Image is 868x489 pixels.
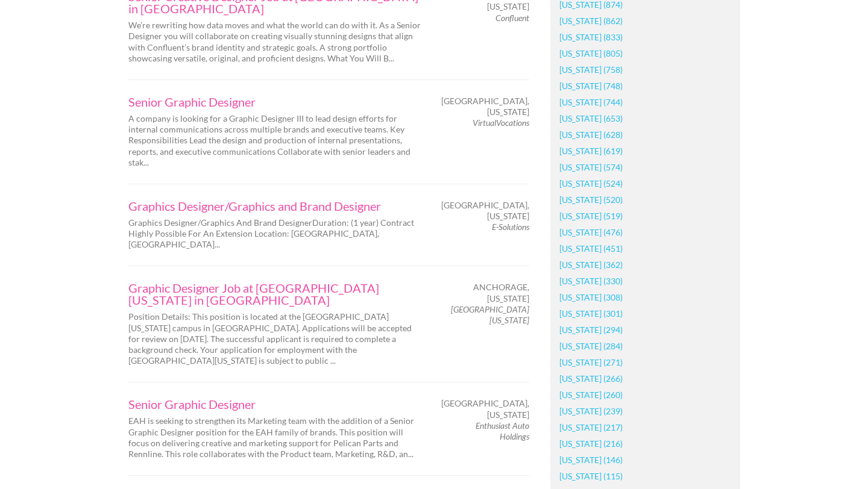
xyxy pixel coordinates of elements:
[559,322,623,338] a: [US_STATE] (294)
[559,273,623,289] a: [US_STATE] (330)
[128,398,424,410] a: Senior Graphic Designer
[559,240,623,257] a: [US_STATE] (451)
[559,13,623,29] a: [US_STATE] (862)
[559,338,623,354] a: [US_STATE] (284)
[559,78,623,94] a: [US_STATE] (748)
[492,222,529,232] em: E-Solutions
[559,159,623,175] a: [US_STATE] (574)
[128,311,424,366] p: Position Details: This position is located at the [GEOGRAPHIC_DATA][US_STATE] campus in [GEOGRAPH...
[559,435,623,452] a: [US_STATE] (216)
[128,20,424,64] p: We’re rewriting how data moves and what the world can do with it. As a Senior Designer you will c...
[559,224,623,240] a: [US_STATE] (476)
[559,143,623,159] a: [US_STATE] (619)
[559,387,623,403] a: [US_STATE] (260)
[559,61,623,78] a: [US_STATE] (758)
[559,192,623,208] a: [US_STATE] (520)
[559,126,623,143] a: [US_STATE] (628)
[559,354,623,370] a: [US_STATE] (271)
[559,175,623,192] a: [US_STATE] (524)
[441,96,529,117] span: [GEOGRAPHIC_DATA], [US_STATE]
[128,416,424,459] p: EAH is seeking to strengthen its Marketing team with the addition of a Senior Graphic Designer po...
[559,289,623,305] a: [US_STATE] (308)
[128,200,424,212] a: Graphics Designer/Graphics and Brand Designer
[128,113,424,168] p: A company is looking for a Graphic Designer III to lead design efforts for internal communication...
[495,13,529,23] em: Confluent
[559,468,623,484] a: [US_STATE] (115)
[559,419,623,435] a: [US_STATE] (217)
[559,305,623,322] a: [US_STATE] (301)
[451,304,529,325] em: [GEOGRAPHIC_DATA][US_STATE]
[128,96,424,108] a: Senior Graphic Designer
[128,217,424,251] p: Graphics Designer/Graphics And Brand DesignerDuration: (1 year) Contract Highly Possible For An E...
[559,45,623,61] a: [US_STATE] (805)
[473,117,529,128] em: VirtualVocations
[559,208,623,224] a: [US_STATE] (519)
[445,282,529,304] span: Anchorage, [US_STATE]
[128,282,424,306] a: Graphic Designer Job at [GEOGRAPHIC_DATA][US_STATE] in [GEOGRAPHIC_DATA]
[559,29,623,45] a: [US_STATE] (833)
[476,420,529,441] em: Enthusiast Auto Holdings
[559,370,623,387] a: [US_STATE] (266)
[559,110,623,126] a: [US_STATE] (653)
[559,257,623,273] a: [US_STATE] (362)
[441,398,529,420] span: [GEOGRAPHIC_DATA], [US_STATE]
[559,403,623,419] a: [US_STATE] (239)
[441,200,529,222] span: [GEOGRAPHIC_DATA], [US_STATE]
[559,452,623,468] a: [US_STATE] (146)
[559,94,623,110] a: [US_STATE] (744)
